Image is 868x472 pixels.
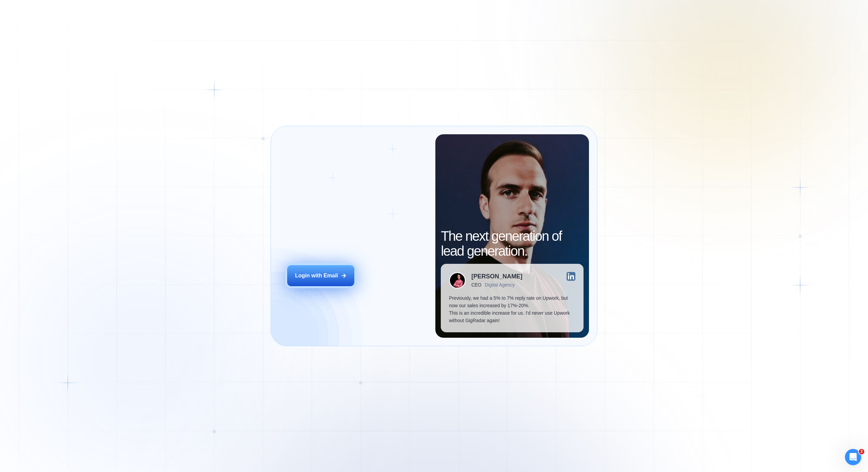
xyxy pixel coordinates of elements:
[449,294,575,324] p: Previously, we had a 5% to 7% reply rate on Upwork, but now our sales increased by 17%-20%. This ...
[441,229,583,258] h2: The next generation of lead generation.
[295,272,338,279] div: Login with Email
[287,265,354,286] button: Login with Email
[485,282,515,288] div: Digital Agency
[471,282,481,288] div: CEO
[859,449,864,454] span: 2
[471,273,522,279] div: [PERSON_NAME]
[845,449,861,465] iframe: Intercom live chat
